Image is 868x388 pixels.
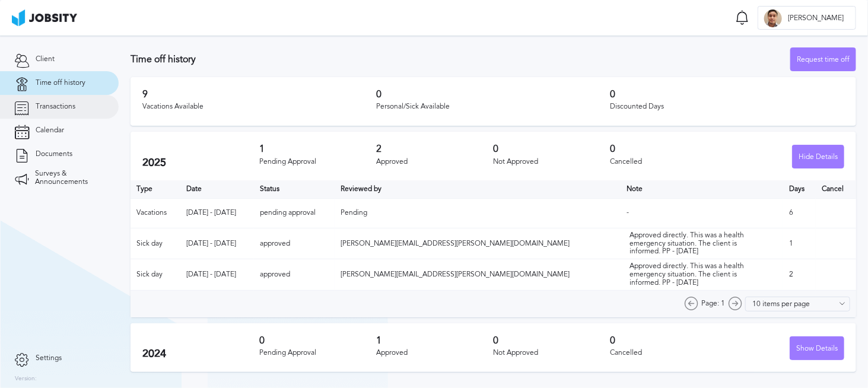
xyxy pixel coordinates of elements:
[142,157,259,169] h2: 2025
[180,180,254,198] th: Toggle SortBy
[36,354,62,362] span: Settings
[783,259,816,290] td: 2
[254,180,335,198] th: Toggle SortBy
[611,335,727,346] h3: 0
[341,270,570,278] span: [PERSON_NAME][EMAIL_ADDRESS][PERSON_NAME][DOMAIN_NAME]
[764,9,782,27] div: J
[621,180,784,198] th: Toggle SortBy
[701,300,725,308] span: Page: 1
[254,259,335,290] td: approved
[180,198,254,228] td: [DATE] - [DATE]
[131,259,180,290] td: Sick day
[376,89,610,100] h3: 0
[376,349,493,357] div: Approved
[142,103,376,111] div: Vacations Available
[131,228,180,259] td: Sick day
[758,6,856,30] button: J[PERSON_NAME]
[142,348,259,360] h2: 2024
[630,262,749,287] div: Approved directly. This was a health emergency situation. The client is informed. PP - [DATE]
[783,180,816,198] th: Days
[783,198,816,228] td: 6
[782,14,850,23] span: [PERSON_NAME]
[783,228,816,259] td: 1
[335,180,621,198] th: Toggle SortBy
[15,376,37,383] label: Version:
[494,158,611,166] div: Not Approved
[792,145,844,168] button: Hide Details
[254,228,335,259] td: approved
[611,144,727,154] h3: 0
[376,158,493,166] div: Approved
[36,150,72,158] span: Documents
[36,126,64,135] span: Calendar
[376,335,493,346] h3: 1
[611,89,844,100] h3: 0
[259,335,376,346] h3: 0
[341,208,367,217] span: Pending
[36,55,55,63] span: Client
[131,54,790,65] h3: Time off history
[627,208,629,217] span: -
[180,259,254,290] td: [DATE] - [DATE]
[376,103,610,111] div: Personal/Sick Available
[790,337,844,361] div: Show Details
[494,144,611,154] h3: 0
[259,144,376,154] h3: 1
[793,145,844,169] div: Hide Details
[611,349,727,357] div: Cancelled
[36,79,85,87] span: Time off history
[630,231,749,256] div: Approved directly. This was a health emergency situation. The client is informed. PP - [DATE]
[131,180,180,198] th: Type
[142,89,376,100] h3: 9
[791,48,856,72] div: Request time off
[131,198,180,228] td: Vacations
[259,349,376,357] div: Pending Approval
[494,335,611,346] h3: 0
[254,198,335,228] td: pending approval
[35,170,104,186] span: Surveys & Announcements
[341,239,570,247] span: [PERSON_NAME][EMAIL_ADDRESS][PERSON_NAME][DOMAIN_NAME]
[259,158,376,166] div: Pending Approval
[790,47,856,71] button: Request time off
[790,336,844,360] button: Show Details
[376,144,493,154] h3: 2
[494,349,611,357] div: Not Approved
[816,180,856,198] th: Cancel
[180,228,254,259] td: [DATE] - [DATE]
[36,103,75,111] span: Transactions
[12,9,77,26] img: ab4bad089aa723f57921c736e9817d99.png
[611,103,844,111] div: Discounted Days
[611,158,727,166] div: Cancelled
